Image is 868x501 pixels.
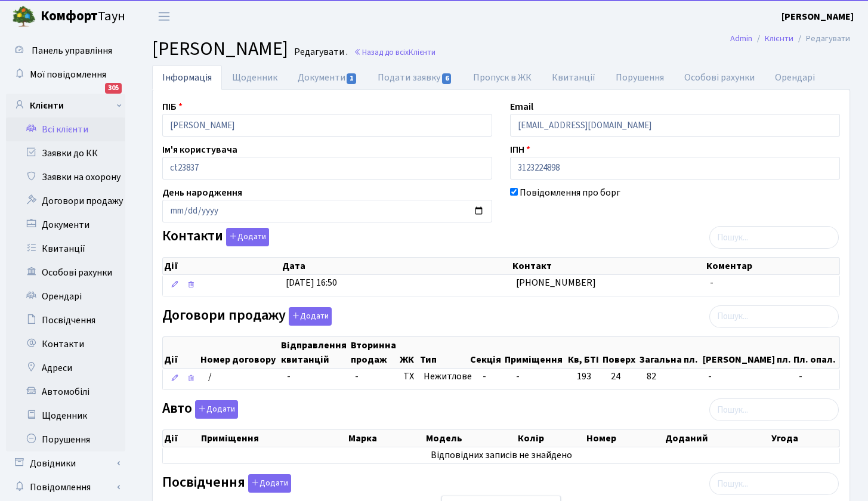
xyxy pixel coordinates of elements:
span: - [287,370,291,383]
nav: breadcrumb [712,26,868,51]
label: Повідомлення про борг [520,185,620,200]
span: - [355,370,359,383]
a: Орендарі [765,65,825,90]
a: Документи [288,65,367,90]
a: Порушення [606,65,674,90]
span: / [208,370,212,383]
th: Відправлення квитанцій [280,337,350,368]
a: Додати [223,226,269,247]
th: Поверх [601,337,638,368]
span: 6 [442,73,452,84]
input: Пошук... [709,398,839,421]
span: 193 [577,370,601,384]
a: Квитанції [6,237,125,261]
div: 305 [105,83,122,94]
a: [PERSON_NAME] [781,10,854,24]
span: [PHONE_NUMBER] [516,276,596,289]
span: Мої повідомлення [30,68,106,81]
th: Тип [419,337,469,368]
th: Номер [585,430,664,447]
small: Редагувати . [292,47,348,58]
span: 82 [647,370,699,384]
span: 1 [347,73,356,84]
span: 24 [611,370,637,384]
a: Особові рахунки [6,261,125,284]
a: Додати [286,305,332,326]
a: Повідомлення [6,475,125,499]
a: Додати [192,398,238,419]
span: - [710,276,713,289]
a: Адреси [6,356,125,380]
th: Дії [163,258,281,274]
input: Пошук... [709,226,839,249]
span: Панель управління [32,44,112,57]
span: Клієнти [409,47,435,58]
label: ІПН [510,143,530,157]
a: Заявки на охорону [6,165,125,189]
label: ПІБ [162,100,183,114]
th: Пл. опал. [792,337,839,368]
button: Переключити навігацію [149,7,179,26]
th: Модель [425,430,517,447]
th: Контакт [511,258,706,274]
a: Контакти [6,332,125,356]
button: Договори продажу [289,307,332,326]
span: - [799,370,835,384]
a: Документи [6,213,125,237]
span: Таун [41,7,125,27]
span: [PERSON_NAME] [152,35,288,63]
b: [PERSON_NAME] [781,10,854,23]
th: Доданий [664,430,770,447]
b: Комфорт [41,7,98,26]
th: Кв, БТІ [567,337,601,368]
button: Контакти [226,228,269,246]
a: Посвідчення [6,308,125,332]
label: Авто [162,400,238,419]
span: [DATE] 16:50 [286,276,337,289]
label: День народження [162,185,242,200]
input: Пошук... [709,472,839,495]
img: logo.png [12,5,36,29]
a: Автомобілі [6,380,125,404]
button: Посвідчення [248,474,291,493]
th: Приміщення [200,430,347,447]
a: Подати заявку [367,65,462,90]
span: Нежитлове [424,370,472,384]
a: Особові рахунки [674,65,765,90]
a: Щоденник [6,404,125,428]
th: Вторинна продаж [350,337,399,368]
a: Заявки до КК [6,141,125,165]
td: Відповідних записів не знайдено [163,447,839,463]
input: Пошук... [709,305,839,328]
label: Посвідчення [162,474,291,493]
label: Договори продажу [162,307,332,326]
label: Контакти [162,228,269,246]
span: - [483,370,486,383]
li: Редагувати [793,32,850,45]
span: - [708,370,789,384]
a: Admin [730,32,752,45]
a: Довідники [6,451,125,475]
label: Email [510,100,533,114]
a: Пропуск в ЖК [463,65,542,90]
a: Панель управління [6,39,125,63]
label: Ім'я користувача [162,143,237,157]
a: Договори продажу [6,189,125,213]
a: Інформація [152,65,222,90]
th: Марка [347,430,425,447]
span: ТХ [403,370,414,384]
th: Дії [163,430,200,447]
th: Загальна пл. [638,337,702,368]
a: Квитанції [542,65,606,90]
th: Колір [517,430,585,447]
a: Клієнти [6,94,125,117]
a: Всі клієнти [6,117,125,141]
a: Щоденник [222,65,288,90]
a: Мої повідомлення305 [6,63,125,86]
th: Секція [469,337,503,368]
th: Номер договору [199,337,279,368]
a: Назад до всіхКлієнти [354,47,435,58]
th: Коментар [705,258,839,274]
button: Авто [195,400,238,419]
th: [PERSON_NAME] пл. [702,337,792,368]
